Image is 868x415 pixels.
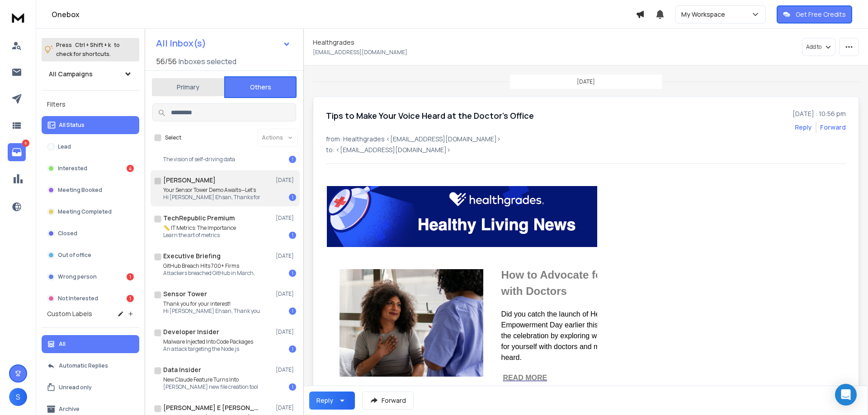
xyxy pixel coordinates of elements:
p: Automatic Replies [59,362,108,369]
p: An attack targeting the Node.js [163,345,253,353]
p: [DATE] [276,328,296,336]
button: Primary [152,77,224,97]
p: Wrong person [58,273,97,280]
button: All Campaigns [42,65,139,83]
p: [DATE] [276,404,296,411]
button: Out of office [42,246,139,264]
p: Thank you for your interest! [163,300,260,308]
p: Get Free Credits [796,10,846,19]
p: [DATE] [577,78,595,85]
button: Meeting Completed [42,203,139,221]
p: Out of office [58,252,91,259]
span: 56 / 56 [156,56,177,67]
a: READ MORE [503,374,547,382]
div: 1 [289,345,296,353]
span: Did you catch the launch of Health Empowerment Day earlier this week? Continue the celebration by... [501,310,654,361]
a: How to Advocate for Yourself with Doctors [501,269,655,297]
h3: Custom Labels [47,309,92,318]
h1: Sensor Tower [163,289,207,298]
p: Hi [PERSON_NAME] Ehsan, Thanks for [163,194,260,201]
button: Reply [309,392,355,410]
h3: Inboxes selected [179,56,236,67]
h1: Tips to Make Your Voice Heard at the Doctor’s Office [326,109,534,122]
button: Wrong person1 [42,268,139,286]
p: Your Sensor Tower Demo Awaits—Let’s [163,187,260,194]
p: [DATE] [276,214,296,222]
p: New Claude Feature Turns Into [163,376,258,383]
p: [DATE] : 10:56 pm [793,109,846,118]
div: 1 [127,295,134,302]
p: Press to check for shortcuts. [56,41,120,59]
p: All [59,340,66,348]
div: Forward [820,123,846,132]
p: Malware Injected Into Code Packages [163,338,253,345]
img: logo [9,9,27,26]
img: How to Advocate for Yourself with Doctors [340,269,483,377]
h1: Healthgrades [313,38,354,47]
p: Attackers breached GitHub in March, [163,270,255,277]
p: [DATE] [276,290,296,298]
p: Meeting Booked [58,187,102,194]
p: [DATE] [276,252,296,260]
p: Learn the art of metrics [163,232,236,239]
h1: Onebox [52,9,636,20]
div: 1 [289,156,296,163]
h1: Developer Insider [163,327,219,336]
p: [EMAIL_ADDRESS][DOMAIN_NAME] [313,49,407,56]
p: 6 [22,140,29,147]
button: Unread only [42,378,139,396]
p: 📏 IT Metrics: The Importance [163,224,236,232]
a: 6 [8,143,26,161]
button: Not Interested1 [42,289,139,308]
button: All Inbox(s) [149,34,298,52]
div: 1 [289,308,296,315]
button: Interested4 [42,159,139,177]
p: [PERSON_NAME] new file creation tool [163,383,258,391]
p: Not Interested [58,295,98,302]
h1: [PERSON_NAME] [163,176,216,185]
h1: TechRepublic Premium [163,214,235,223]
div: Open Intercom Messenger [835,384,857,406]
h3: Filters [42,98,139,111]
h1: Data Insider [163,365,201,374]
button: Meeting Booked [42,181,139,199]
p: My Workspace [681,10,729,19]
div: 4 [127,165,134,172]
p: Closed [58,230,77,237]
p: [DATE] [276,177,296,184]
p: The vision of self-driving data [163,156,235,163]
button: S [9,388,27,406]
div: Reply [316,396,333,405]
img: Healthgrades [327,186,667,247]
p: All Status [59,121,85,129]
div: 1 [289,194,296,201]
button: Get Free Credits [777,5,852,23]
p: [DATE] [276,366,296,373]
button: Lead [42,138,139,156]
p: Lead [58,143,71,150]
p: Hi [PERSON_NAME] Ehsan, Thank you [163,308,260,315]
div: 1 [127,273,134,280]
button: All Status [42,116,139,134]
p: GitHub Breach Hits 700+ Firms [163,262,255,270]
p: from: Healthgrades <[EMAIL_ADDRESS][DOMAIN_NAME]> [326,135,846,144]
button: Automatic Replies [42,357,139,375]
button: Closed [42,224,139,242]
h1: All Inbox(s) [156,39,206,48]
p: Unread only [59,384,92,391]
p: Add to [806,43,821,51]
span: Ctrl + Shift + k [74,40,112,50]
h1: [PERSON_NAME] E [PERSON_NAME] [163,403,263,412]
p: to: <[EMAIL_ADDRESS][DOMAIN_NAME]> [326,145,846,154]
p: Meeting Completed [58,208,112,215]
h1: Executive Briefing [163,252,221,261]
p: Interested [58,165,87,172]
button: Others [224,76,297,98]
button: All [42,335,139,353]
p: Archive [59,406,80,413]
div: 1 [289,270,296,277]
label: Select [165,134,181,141]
